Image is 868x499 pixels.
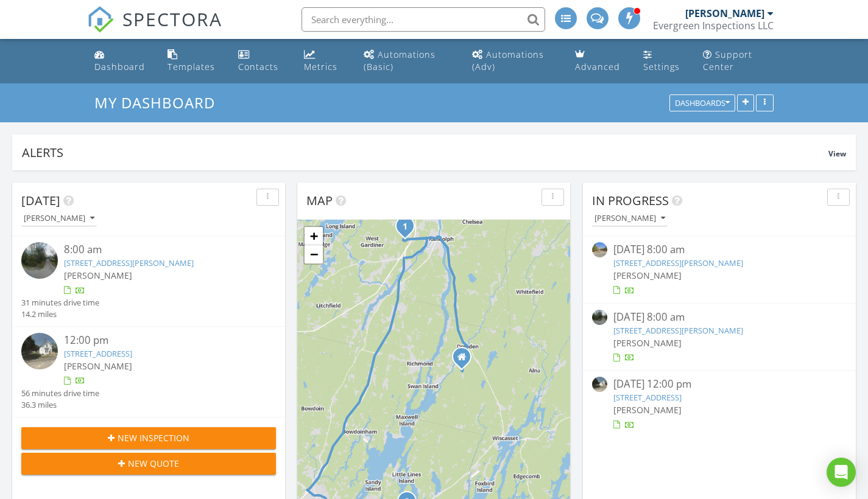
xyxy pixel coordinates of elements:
div: Alerts [22,144,828,161]
a: Advanced [570,44,629,79]
span: New Quote [128,457,179,470]
div: [DATE] 8:00 am [613,242,825,257]
a: Settings [638,44,689,79]
a: Support Center [698,44,778,79]
div: 36.3 miles [21,399,99,411]
a: Dashboard [90,44,153,79]
div: [PERSON_NAME] [24,214,94,223]
img: streetview [21,242,58,279]
button: New Inspection [21,427,276,449]
img: The Best Home Inspection Software - Spectora [87,6,114,33]
div: 31 minutes drive time [21,297,99,309]
div: Settings [643,61,680,72]
div: Dashboards [675,99,730,108]
a: Metrics [299,44,349,79]
div: Templates [168,61,215,72]
div: [PERSON_NAME] [595,214,665,223]
input: Search everything... [302,7,545,32]
a: Automations (Basic) [359,44,457,79]
a: [STREET_ADDRESS][PERSON_NAME] [64,257,194,268]
img: streetview [592,242,607,257]
span: New Inspection [118,431,189,444]
div: Advanced [575,61,620,72]
div: [DATE] 12:00 pm [613,377,825,392]
a: [DATE] 8:00 am [STREET_ADDRESS][PERSON_NAME] [PERSON_NAME] [592,310,847,364]
a: My Dashboard [94,92,225,113]
div: 8:00 am [64,242,255,257]
span: In Progress [592,192,669,209]
div: Automations (Basic) [364,49,436,72]
button: New Quote [21,453,276,475]
span: [PERSON_NAME] [64,360,132,372]
a: 12:00 pm [STREET_ADDRESS] [PERSON_NAME] 56 minutes drive time 36.3 miles [21,333,276,411]
a: Zoom in [305,227,323,245]
div: 141 Old County Rd, Dresden ME 04342 [462,357,469,364]
div: [DATE] 8:00 am [613,310,825,325]
a: Contacts [233,44,289,79]
span: [DATE] [21,192,60,209]
button: [PERSON_NAME] [21,211,97,227]
button: [PERSON_NAME] [592,211,668,227]
span: SPECTORA [122,6,222,32]
a: [STREET_ADDRESS][PERSON_NAME] [613,257,743,268]
div: Dashboard [94,61,145,72]
img: streetview [592,377,607,392]
div: Evergreen Inspections LLC [653,19,774,32]
span: [PERSON_NAME] [613,404,682,416]
div: 56 minutes drive time [21,388,99,399]
a: 8:00 am [STREET_ADDRESS][PERSON_NAME] [PERSON_NAME] 31 minutes drive time 14.2 miles [21,242,276,320]
div: 14.2 miles [21,309,99,320]
img: streetview [592,310,607,325]
a: [STREET_ADDRESS][PERSON_NAME] [613,325,743,336]
img: streetview [21,333,58,369]
a: SPECTORA [87,16,222,42]
div: 12:00 pm [64,333,255,348]
div: Support Center [703,49,752,72]
a: Zoom out [305,245,323,263]
i: 1 [403,223,408,231]
a: [DATE] 12:00 pm [STREET_ADDRESS] [PERSON_NAME] [592,377,847,431]
span: Map [306,192,333,209]
div: Automations (Adv) [472,49,544,72]
div: Open Intercom Messenger [827,458,856,487]
a: Templates [163,44,224,79]
div: Contacts [238,61,278,72]
a: [STREET_ADDRESS] [613,392,682,403]
span: View [828,148,846,159]
div: [PERSON_NAME] [685,7,764,19]
a: Automations (Advanced) [467,44,560,79]
a: [DATE] 8:00 am [STREET_ADDRESS][PERSON_NAME] [PERSON_NAME] [592,242,847,296]
button: Dashboards [669,95,735,112]
div: Metrics [304,61,337,72]
div: 710 High St, West Gardiner, ME 04345 [405,226,412,233]
span: [PERSON_NAME] [613,270,682,281]
span: [PERSON_NAME] [613,337,682,349]
span: [PERSON_NAME] [64,270,132,281]
a: [STREET_ADDRESS] [64,348,132,359]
